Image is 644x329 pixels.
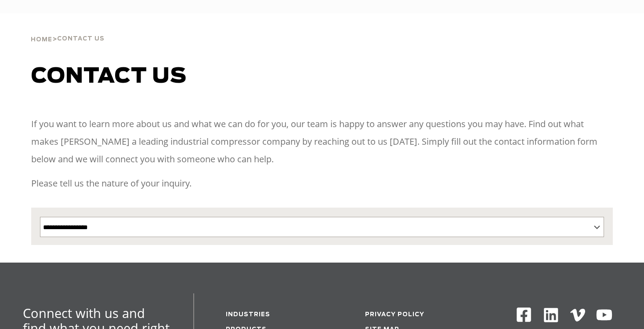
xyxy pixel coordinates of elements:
[31,13,105,47] div: >
[596,307,613,324] img: Youtube
[31,115,613,168] p: If you want to learn more about us and what we can do for you, our team is happy to answer any qu...
[516,307,532,323] img: Facebook
[31,66,187,87] span: Contact us
[31,35,52,43] a: Home
[543,307,560,324] img: Linkedin
[365,312,424,318] a: Privacy Policy
[570,309,585,322] img: Vimeo
[57,36,105,42] span: Contact Us
[31,175,613,192] p: Please tell us the nature of your inquiry.
[226,312,270,318] a: Industries
[31,37,52,43] span: Home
